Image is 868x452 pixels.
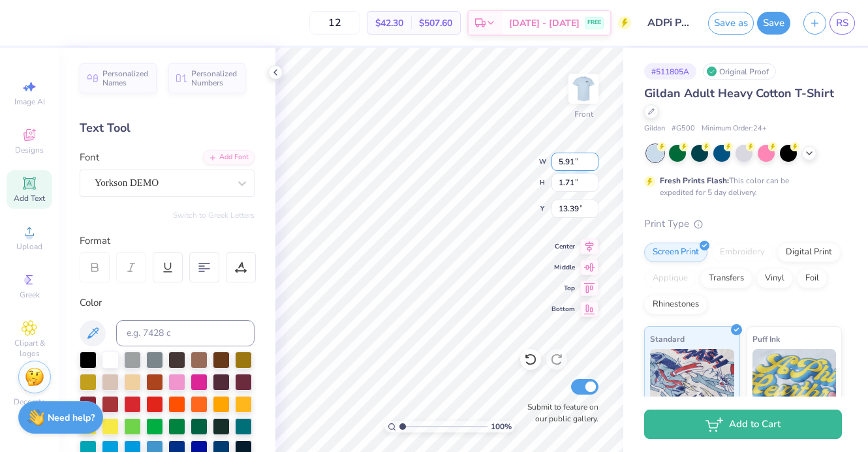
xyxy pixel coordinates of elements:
div: Format [80,234,256,249]
span: FREE [587,18,601,27]
button: Add to Cart [644,410,842,439]
span: Image AI [14,97,45,107]
div: Add Font [203,150,255,165]
span: RS [836,16,848,31]
img: Front [570,76,597,102]
div: Digital Print [777,243,841,262]
span: Center [551,242,575,251]
div: Print Type [644,217,842,232]
button: Save [757,12,790,35]
span: Gildan [644,123,665,134]
span: Add Text [14,193,45,203]
strong: Fresh Prints Flash: [660,175,729,186]
span: Bottom [551,305,575,314]
label: Submit to feature on our public gallery. [520,401,598,425]
span: Clipart & logos [7,338,52,359]
img: Standard [650,349,734,414]
span: 100 % [491,421,512,432]
div: Screen Print [644,243,707,262]
button: Save as [708,12,754,35]
div: Applique [644,269,696,288]
button: Switch to Greek Letters [173,210,255,220]
strong: Need help? [48,412,95,424]
div: Text Tool [80,119,255,137]
span: Designs [15,145,44,155]
div: Foil [797,269,828,288]
div: Embroidery [711,243,773,262]
span: $507.60 [419,16,452,30]
div: Color [80,295,255,310]
span: Top [551,284,575,293]
span: Personalized Names [102,69,149,87]
input: – – [309,11,360,35]
span: Greek [20,290,40,300]
div: # 511805A [644,63,696,80]
span: Decorate [14,397,45,407]
div: This color can be expedited for 5 day delivery. [660,175,820,198]
span: Gildan Adult Heavy Cotton T-Shirt [644,85,834,101]
span: $42.30 [375,16,403,30]
div: Original Proof [703,63,776,80]
div: Front [574,108,593,120]
div: Vinyl [756,269,793,288]
span: Puff Ink [752,332,780,346]
input: Untitled Design [638,10,702,36]
label: Font [80,150,99,165]
span: Standard [650,332,685,346]
span: Upload [16,241,42,252]
a: RS [829,12,855,35]
div: Transfers [700,269,752,288]
span: [DATE] - [DATE] [509,16,580,30]
img: Puff Ink [752,349,837,414]
span: Middle [551,263,575,272]
span: Minimum Order: 24 + [702,123,767,134]
span: # G500 [672,123,695,134]
div: Rhinestones [644,295,707,314]
span: Personalized Numbers [191,69,238,87]
input: e.g. 7428 c [116,320,255,346]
